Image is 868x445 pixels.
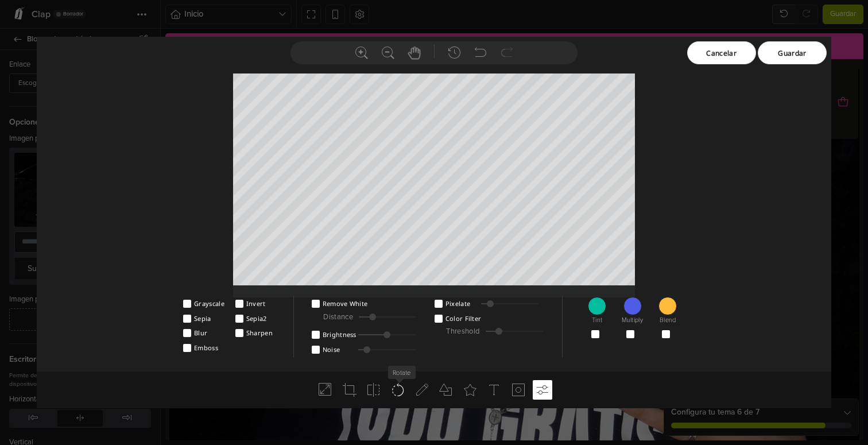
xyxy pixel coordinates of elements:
span: Emboss [194,340,234,349]
button: Acceso [590,60,660,78]
div: Menú [28,64,57,74]
div: Multiply [620,296,644,327]
span: Color Filter [445,311,477,319]
span: Invert [246,296,286,304]
span: Sepia [194,311,234,319]
span: Grayscale [194,296,234,304]
label: Blend [660,316,676,326]
span: Remove White [323,296,354,304]
span: Blur [194,326,234,334]
span: Noise [323,342,354,350]
div: Guardar [758,41,827,64]
span: Brightness [323,327,354,335]
div: Cancelar [687,41,756,64]
button: Carro [669,60,686,78]
img: Devil of fashion [322,47,376,92]
div: Tint [586,296,608,327]
label: Tint [592,316,602,326]
button: Menú [12,60,59,78]
label: Multiply [622,316,642,326]
span: Pixelate [445,296,477,304]
div: 2 / 2 [7,9,691,18]
label: Distance [323,312,352,323]
span: Sharpen [246,326,286,334]
button: Buscar [68,60,128,78]
div: Buscar [85,64,126,74]
div: Acceso [606,64,647,74]
span: Sepia2 [246,311,286,319]
label: Threshold [446,326,479,338]
div: Blend [657,296,679,327]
